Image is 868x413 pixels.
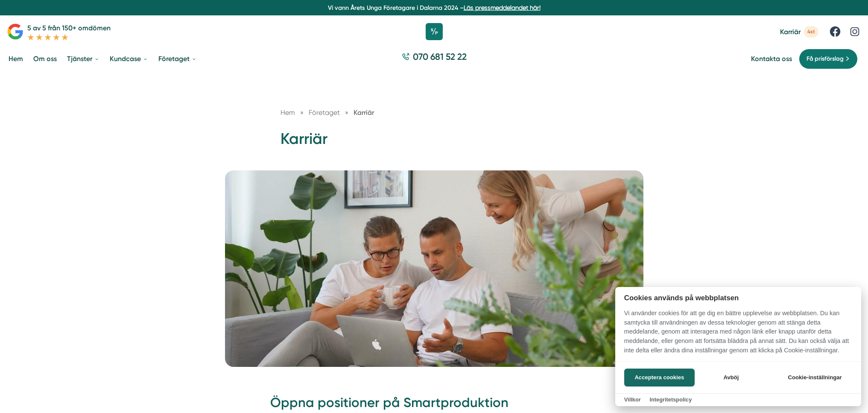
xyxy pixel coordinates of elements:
[615,309,861,361] p: Vi använder cookies för att ge dig en bättre upplevelse av webbplatsen. Du kan samtycka till anvä...
[777,369,852,387] button: Cookie-inställningar
[615,294,861,302] h2: Cookies används på webbplatsen
[624,396,641,403] a: Villkor
[624,369,695,387] button: Acceptera cookies
[649,396,692,403] a: Integritetspolicy
[697,369,765,387] button: Avböj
